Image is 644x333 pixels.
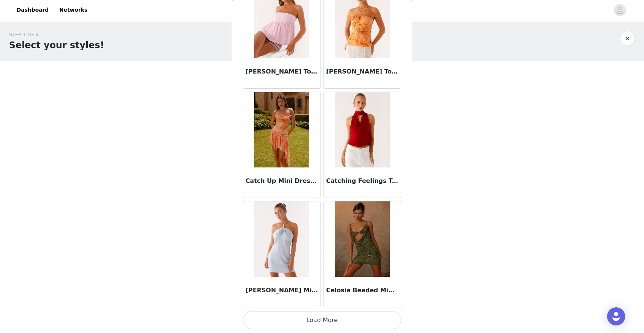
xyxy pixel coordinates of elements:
[243,311,401,329] button: Load More
[246,286,318,295] h3: [PERSON_NAME] Mini Dress - Blue
[326,286,398,295] h3: Celosia Beaded Mini Dress - Khaki
[326,176,398,186] h3: Catching Feelings Top - Red
[254,92,309,167] img: Catch Up Mini Dress - Sunset Floral
[616,4,623,16] div: avatar
[246,176,318,186] h3: Catch Up Mini Dress - Sunset Floral
[55,2,92,18] a: Networks
[9,31,104,38] div: STEP 1 OF 4
[326,67,398,76] h3: [PERSON_NAME] Top - Orange
[607,307,625,325] div: Open Intercom Messenger
[254,201,309,277] img: Cecelia Mini Dress - Blue
[335,92,389,167] img: Catching Feelings Top - Red
[12,2,53,18] a: Dashboard
[246,67,318,76] h3: [PERSON_NAME] Top - Pink
[9,38,104,52] h1: Select your styles!
[335,201,389,277] img: Celosia Beaded Mini Dress - Khaki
